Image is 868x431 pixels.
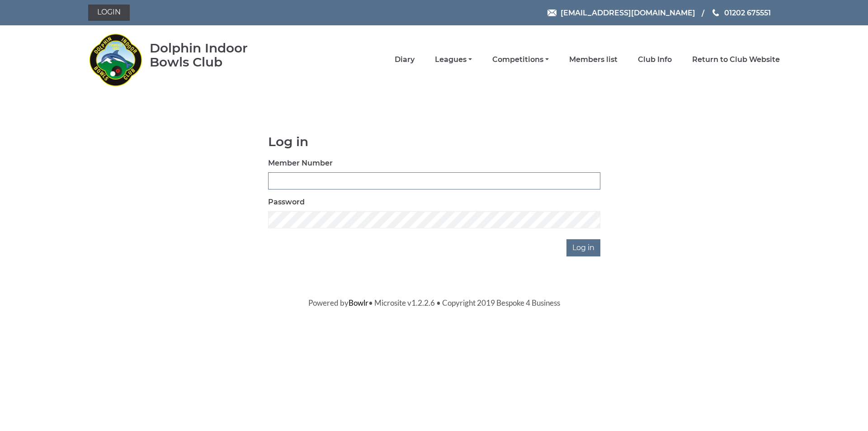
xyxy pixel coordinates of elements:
[88,5,130,21] a: Login
[268,158,333,169] label: Member Number
[692,55,780,65] a: Return to Club Website
[395,55,415,65] a: Diary
[150,41,277,69] div: Dolphin Indoor Bowls Club
[268,197,305,208] label: Password
[547,7,695,19] a: Email [EMAIL_ADDRESS][DOMAIN_NAME]
[435,55,472,65] a: Leagues
[88,28,142,91] img: Dolphin Indoor Bowls Club
[268,135,600,149] h1: Log in
[711,7,771,19] a: Phone us 01202 675551
[547,9,557,16] img: Email
[724,8,771,17] span: 01202 675551
[349,298,368,308] a: Bowlr
[492,55,549,65] a: Competitions
[638,55,672,65] a: Club Info
[561,8,695,17] span: [EMAIL_ADDRESS][DOMAIN_NAME]
[569,55,618,65] a: Members list
[712,9,719,16] img: Phone us
[566,239,600,256] input: Log in
[308,298,560,308] span: Powered by • Microsite v1.2.2.6 • Copyright 2019 Bespoke 4 Business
